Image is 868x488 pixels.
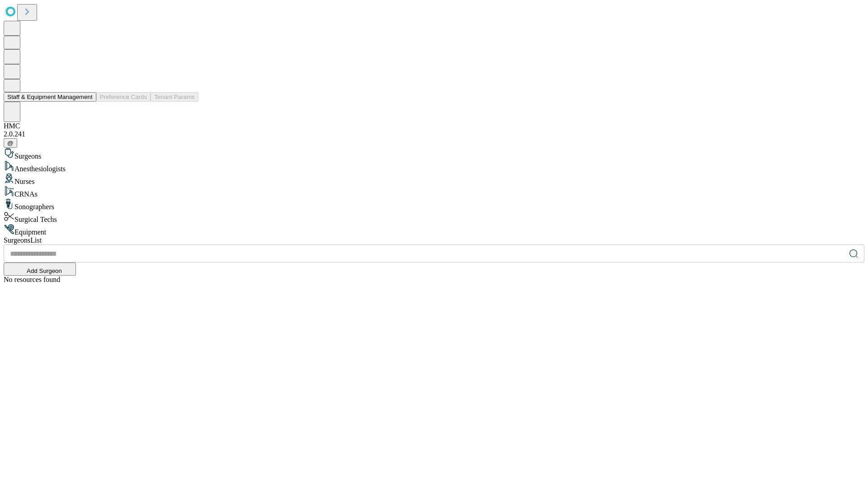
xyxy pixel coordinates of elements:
[96,92,151,102] button: Preference Cards
[4,148,864,160] div: Surgeons
[4,186,864,198] div: CRNAs
[4,276,864,284] div: No resources found
[4,92,96,102] button: Staff & Equipment Management
[4,198,864,211] div: Sonographers
[4,236,864,244] div: Surgeons List
[4,160,864,173] div: Anesthesiologists
[4,130,864,138] div: 2.0.241
[27,267,62,274] span: Add Surgeon
[4,122,864,130] div: HMC
[4,138,17,148] button: @
[4,211,864,224] div: Surgical Techs
[4,263,76,276] button: Add Surgeon
[4,173,864,186] div: Nurses
[151,92,198,102] button: Tenant Params
[7,140,14,146] span: @
[4,224,864,236] div: Equipment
